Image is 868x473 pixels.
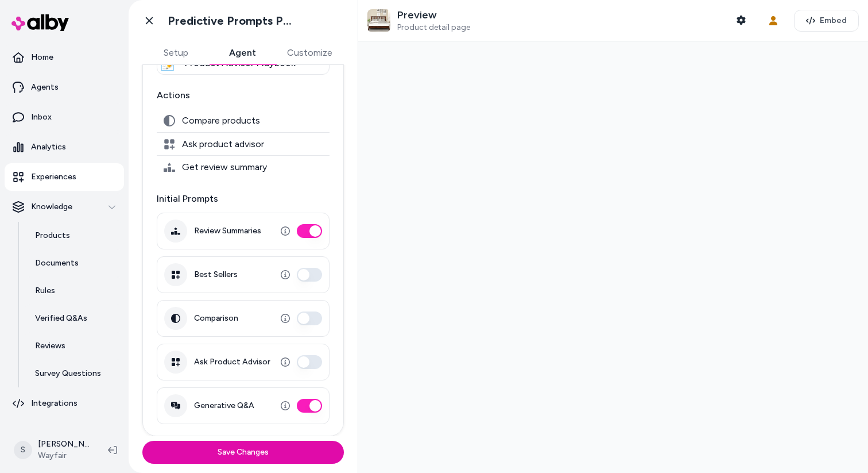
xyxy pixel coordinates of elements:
[35,368,101,379] p: Survey Questions
[168,14,297,28] h1: Predictive Prompts PDP
[157,192,330,206] p: Initial Prompts
[276,41,344,64] button: Customize
[5,133,124,161] a: Analytics
[5,390,124,417] a: Integrations
[35,257,79,269] p: Documents
[367,9,390,32] img: Kaylin Premium Solid Wood Platform Bed Frame with Headboard – 800 lb Capacity, No Box Spring Need...
[142,441,344,464] button: Save Changes
[182,139,264,150] span: Ask product advisor
[794,10,859,32] button: Embed
[31,398,77,409] p: Integrations
[31,52,53,63] p: Home
[194,270,238,280] label: Best Sellers
[38,439,90,450] p: [PERSON_NAME]
[31,141,66,153] p: Analytics
[820,15,847,26] span: Embed
[24,249,124,277] a: Documents
[209,41,276,64] button: Agent
[194,401,254,411] label: Generative Q&A
[24,332,124,360] a: Reviews
[35,313,87,324] p: Verified Q&As
[7,432,99,468] button: S[PERSON_NAME]Wayfair
[24,277,124,305] a: Rules
[5,103,124,131] a: Inbox
[24,222,124,249] a: Products
[5,74,124,101] a: Agents
[31,111,52,123] p: Inbox
[182,115,260,126] span: Compare products
[38,450,90,462] span: Wayfair
[35,340,65,352] p: Reviews
[194,313,238,324] label: Comparison
[157,89,330,102] p: Actions
[31,201,72,213] p: Knowledge
[397,22,470,33] span: Product detail page
[35,230,70,241] p: Products
[182,161,267,173] span: Get review summary
[31,171,76,183] p: Experiences
[5,44,124,71] a: Home
[35,285,55,297] p: Rules
[5,163,124,191] a: Experiences
[24,305,124,332] a: Verified Q&As
[11,14,69,31] img: alby Logo
[24,360,124,387] a: Survey Questions
[31,82,59,93] p: Agents
[5,193,124,221] button: Knowledge
[194,226,261,236] label: Review Summaries
[194,357,270,367] label: Ask Product Advisor
[14,441,32,459] span: S
[397,9,470,22] p: Preview
[142,41,209,64] button: Setup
